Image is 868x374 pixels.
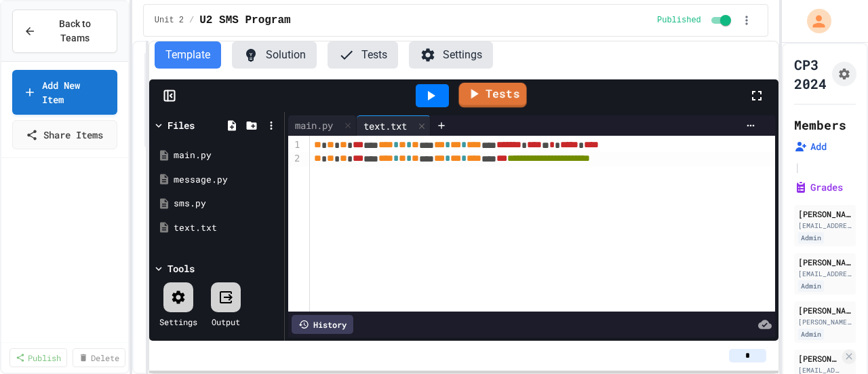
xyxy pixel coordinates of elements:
div: Tools [167,261,195,276]
h1: CP3 2024 [794,55,827,93]
div: main.py [288,118,340,132]
div: Admin [798,232,824,244]
button: Add [794,140,827,153]
div: [PERSON_NAME][EMAIL_ADDRESS][PERSON_NAME][DOMAIN_NAME] [798,317,852,327]
iframe: chat widget [811,320,854,360]
span: Published [657,15,701,26]
span: Back to Teams [44,17,106,45]
button: Settings [409,41,493,69]
div: 1 [288,138,302,152]
div: Content is published and visible to students [657,12,734,29]
div: Admin [798,329,824,340]
button: Assignment Settings [832,62,856,86]
span: | [794,159,801,175]
button: Tests [328,41,398,69]
a: Add New Item [12,70,117,115]
a: Tests [459,83,527,108]
div: [EMAIL_ADDRESS][DOMAIN_NAME] [798,221,852,231]
span: / [189,15,194,26]
div: Settings [159,316,197,328]
span: U2 SMS Program [199,12,290,29]
div: [PERSON_NAME] [798,208,852,220]
button: Solution [232,41,317,69]
div: [PERSON_NAME] :) [798,352,840,364]
h2: Members [794,115,846,134]
div: Files [167,118,195,132]
button: Back to Teams [12,10,117,53]
div: main.py [174,149,279,162]
button: Grades [794,181,843,194]
div: History [292,315,353,334]
div: sms.py [174,197,279,210]
div: main.py [288,115,357,136]
a: Publish [9,348,67,367]
div: message.py [174,173,279,187]
span: Unit 2 [155,15,184,26]
div: Output [212,316,240,328]
button: Template [155,41,221,69]
div: text.txt [174,221,279,235]
div: 2 [288,152,302,166]
a: Delete [73,348,125,367]
a: Share Items [12,120,117,149]
div: text.txt [357,115,431,136]
div: text.txt [357,119,414,133]
div: My Account [793,5,835,37]
iframe: chat widget [755,261,854,318]
div: [PERSON_NAME] dev [798,256,852,268]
